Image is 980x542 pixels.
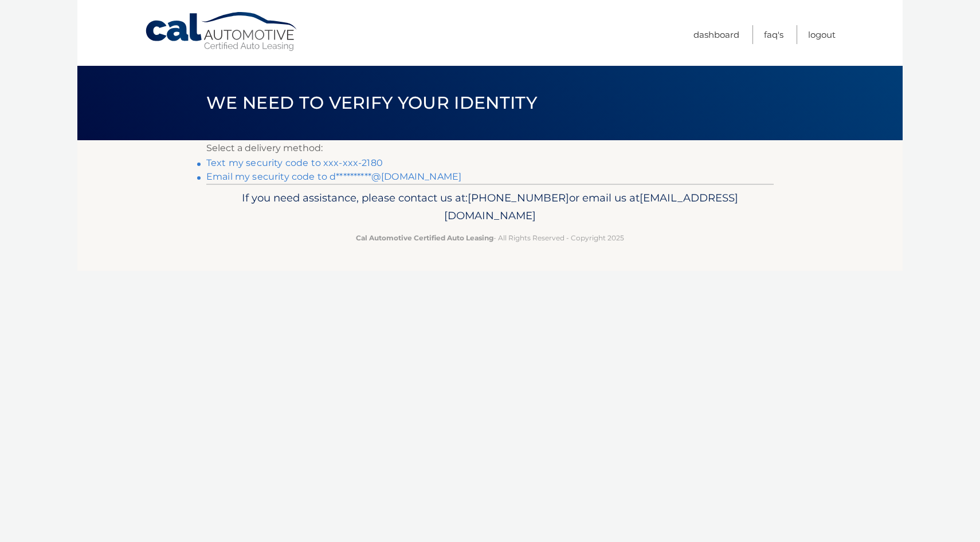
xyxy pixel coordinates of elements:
a: Email my security code to d**********@[DOMAIN_NAME] [206,171,461,182]
p: Select a delivery method: [206,140,774,156]
a: Cal Automotive [144,11,299,52]
a: Text my security code to xxx-xxx-2180 [206,157,383,168]
span: We need to verify your identity [206,92,537,113]
p: - All Rights Reserved - Copyright 2025 [214,232,766,244]
strong: Cal Automotive Certified Auto Leasing [356,234,493,242]
a: FAQ's [764,25,783,44]
span: [PHONE_NUMBER] [468,191,569,204]
a: Logout [808,25,836,44]
a: Dashboard [693,25,739,44]
p: If you need assistance, please contact us at: or email us at [214,189,766,225]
